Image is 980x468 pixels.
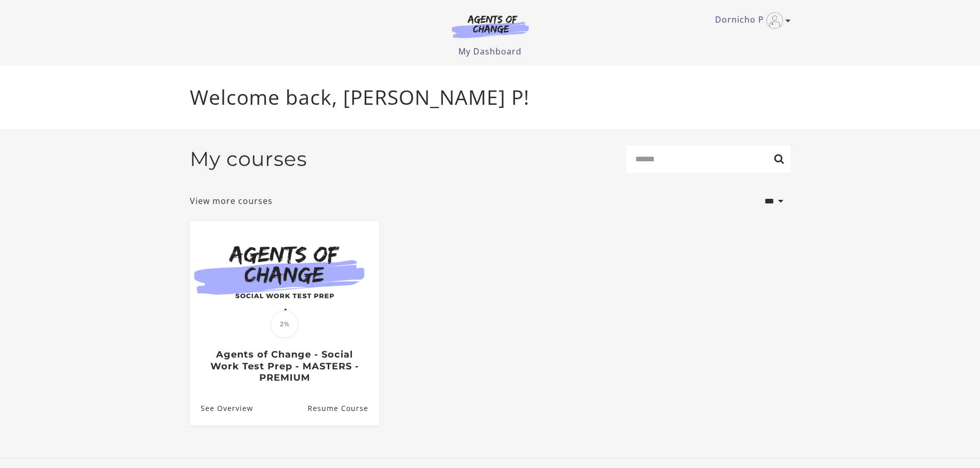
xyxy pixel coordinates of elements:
a: View more courses [190,195,273,207]
h2: My courses [190,147,307,171]
p: Welcome back, [PERSON_NAME] P! [190,82,791,113]
a: Agents of Change - Social Work Test Prep - MASTERS - PREMIUM: See Overview [190,391,253,425]
a: Agents of Change - Social Work Test Prep - MASTERS - PREMIUM: Resume Course [307,391,379,425]
a: My Dashboard [458,46,522,57]
span: 2% [271,310,298,338]
a: Toggle menu [715,12,786,29]
h3: Agents of Change - Social Work Test Prep - MASTERS - PREMIUM [201,349,368,384]
img: Agents of Change Logo [441,14,540,38]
